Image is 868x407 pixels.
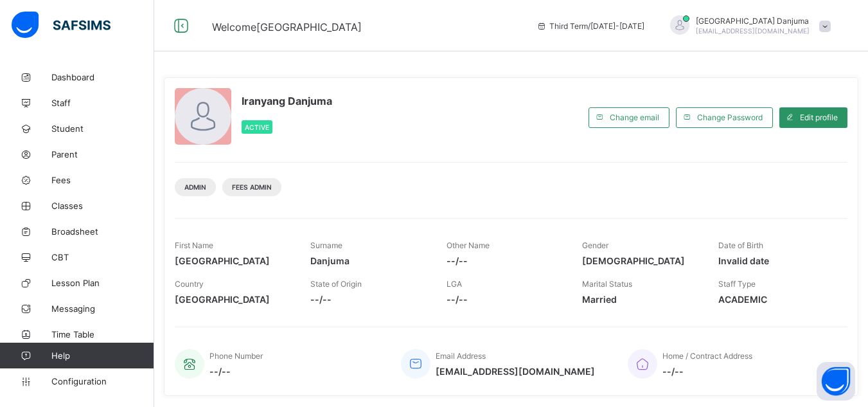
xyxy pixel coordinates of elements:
[697,113,763,122] span: Change Password
[51,329,154,339] span: Time Table
[447,279,462,289] span: LGA
[718,240,763,250] span: Date of Birth
[310,240,342,250] span: Surname
[662,351,752,361] span: Home / Contract Address
[51,278,154,288] span: Lesson Plan
[51,201,154,211] span: Classes
[310,255,427,266] span: Danjuma
[51,123,154,134] span: Student
[175,240,213,250] span: First Name
[582,255,698,266] span: [DEMOGRAPHIC_DATA]
[436,366,595,377] span: [EMAIL_ADDRESS][DOMAIN_NAME]
[175,294,291,305] span: [GEOGRAPHIC_DATA]
[51,175,154,185] span: Fees
[582,279,632,289] span: Marital Status
[51,72,154,82] span: Dashboard
[800,113,838,122] span: Edit profile
[310,294,427,305] span: --/--
[817,362,855,401] button: Open asap
[310,279,362,289] span: State of Origin
[610,113,659,122] span: Change email
[447,255,563,266] span: --/--
[175,279,204,289] span: Country
[718,255,835,266] span: Invalid date
[51,226,154,237] span: Broadsheet
[447,294,563,305] span: --/--
[175,255,291,266] span: [GEOGRAPHIC_DATA]
[51,252,154,262] span: CBT
[209,351,263,361] span: Phone Number
[184,183,206,191] span: Admin
[447,240,490,250] span: Other Name
[696,16,810,26] span: [GEOGRAPHIC_DATA] Danjuma
[662,366,752,377] span: --/--
[209,366,263,377] span: --/--
[436,351,486,361] span: Email Address
[212,21,362,33] span: Welcome [GEOGRAPHIC_DATA]
[582,294,698,305] span: Married
[536,21,644,31] span: session/term information
[242,95,332,107] span: Iranyang Danjuma
[245,123,269,131] span: Active
[657,15,837,37] div: IranyangDanjuma
[51,98,154,108] span: Staff
[232,183,272,191] span: Fees Admin
[582,240,608,250] span: Gender
[51,376,154,386] span: Configuration
[718,294,835,305] span: ACADEMIC
[51,149,154,159] span: Parent
[51,303,154,314] span: Messaging
[696,27,810,35] span: [EMAIL_ADDRESS][DOMAIN_NAME]
[51,350,154,361] span: Help
[12,12,111,39] img: safsims
[718,279,756,289] span: Staff Type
